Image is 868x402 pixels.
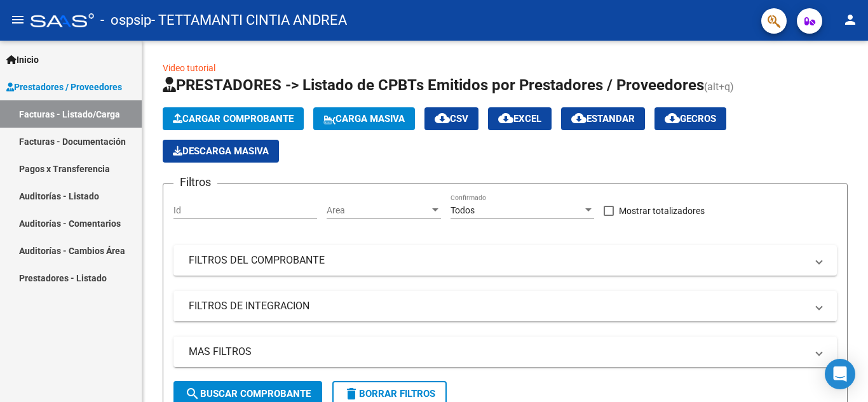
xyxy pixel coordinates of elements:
span: Borrar Filtros [344,388,435,399]
span: Prestadores / Proveedores [6,80,122,94]
span: Estandar [571,113,635,124]
h3: Filtros [173,173,217,191]
app-download-masive: Descarga masiva de comprobantes (adjuntos) [163,140,279,163]
span: Buscar Comprobante [185,388,311,399]
span: PRESTADORES -> Listado de CPBTs Emitidos por Prestadores / Proveedores [163,76,704,94]
button: Carga Masiva [313,107,415,130]
mat-icon: cloud_download [435,111,450,126]
mat-icon: menu [10,12,25,27]
mat-icon: cloud_download [498,111,513,126]
span: - TETTAMANTI CINTIA ANDREA [151,6,347,34]
button: CSV [424,107,478,130]
button: Estandar [561,107,645,130]
mat-icon: delete [344,386,359,401]
button: Descarga Masiva [163,140,279,163]
mat-panel-title: FILTROS DE INTEGRACION [189,299,806,313]
span: Carga Masiva [323,113,405,124]
mat-expansion-panel-header: FILTROS DEL COMPROBANTE [173,245,837,276]
span: - ospsip [100,6,151,34]
span: EXCEL [498,113,541,124]
span: Descarga Masiva [173,145,269,157]
span: Todos [451,205,475,215]
mat-icon: person [843,12,858,27]
span: Mostrar totalizadores [619,203,705,218]
mat-expansion-panel-header: MAS FILTROS [173,337,837,367]
button: Cargar Comprobante [163,107,304,130]
span: Inicio [6,53,39,67]
mat-icon: cloud_download [665,111,680,126]
button: Gecros [654,107,726,130]
div: Open Intercom Messenger [825,359,855,389]
button: EXCEL [488,107,552,130]
mat-icon: cloud_download [571,111,587,126]
mat-panel-title: MAS FILTROS [189,345,806,359]
mat-expansion-panel-header: FILTROS DE INTEGRACION [173,291,837,321]
span: (alt+q) [704,81,734,93]
a: Video tutorial [163,63,215,73]
span: Gecros [665,113,716,124]
mat-panel-title: FILTROS DEL COMPROBANTE [189,253,806,267]
mat-icon: search [185,386,200,401]
span: CSV [435,113,468,124]
span: Cargar Comprobante [173,113,294,124]
span: Area [327,205,430,216]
